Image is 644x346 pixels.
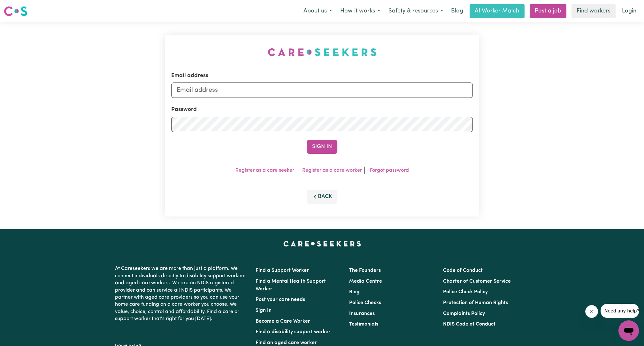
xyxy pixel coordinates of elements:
a: Login [618,4,640,18]
a: Blog [349,289,360,295]
a: Register as a care seeker [235,168,294,173]
a: Register as a care worker [302,168,362,173]
button: About us [299,4,336,18]
button: Sign In [307,140,337,154]
iframe: Button to launch messaging window [618,320,639,341]
a: Insurances [349,311,375,316]
label: Password [171,106,197,114]
a: Find workers [571,4,616,18]
a: Charter of Customer Service [443,279,511,284]
a: Police Check Policy [443,289,488,295]
a: Post your care needs [256,297,305,302]
iframe: Message from company [601,304,639,318]
a: Blog [447,4,467,18]
a: Testimonials [349,322,378,327]
a: Careseekers home page [283,241,361,246]
a: Find a disability support worker [256,329,331,334]
a: Post a job [530,4,566,18]
a: The Founders [349,268,381,273]
a: Find a Mental Health Support Worker [256,279,326,292]
input: Email address [171,83,473,98]
a: Media Centre [349,279,382,284]
button: Safety & resources [384,4,447,18]
a: Find a Support Worker [256,268,309,273]
img: Careseekers logo [4,5,27,17]
a: Sign In [256,308,272,313]
a: Forgot password [370,168,409,173]
iframe: Close message [585,305,598,318]
a: Become a Care Worker [256,319,310,324]
button: How it works [336,4,384,18]
a: AI Worker Match [470,4,525,18]
a: Find an aged care worker [256,340,317,345]
a: Careseekers logo [4,4,27,19]
a: Protection of Human Rights [443,300,508,305]
a: Police Checks [349,300,381,305]
a: Complaints Policy [443,311,485,316]
span: Need any help? [4,4,39,10]
label: Email address [171,72,208,80]
button: Back [307,190,337,204]
p: At Careseekers we are more than just a platform. We connect individuals directly to disability su... [115,263,248,325]
a: NDIS Code of Conduct [443,322,495,327]
a: Code of Conduct [443,268,483,273]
